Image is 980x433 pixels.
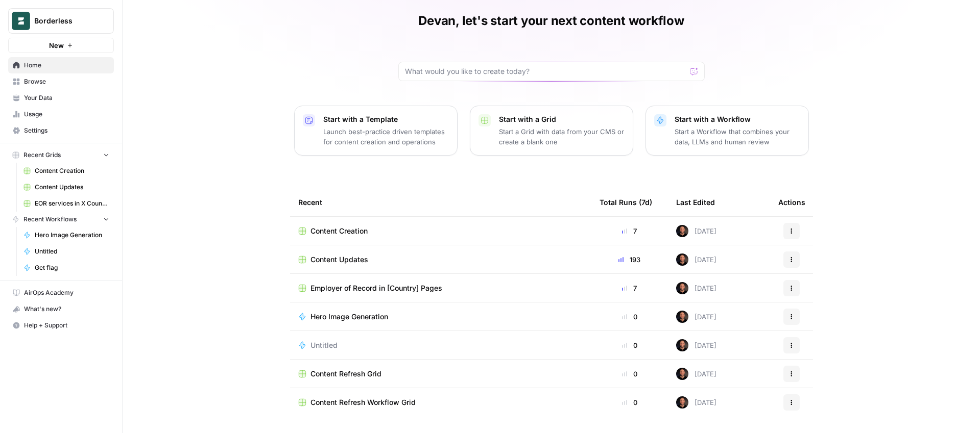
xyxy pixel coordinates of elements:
[676,339,716,351] div: [DATE]
[24,93,109,103] span: Your Data
[676,225,688,237] img: 1x5evsl3off9ss8wtc2qenqfsk0y
[310,254,368,265] span: Content Updates
[8,57,114,73] a: Home
[600,188,652,216] div: Total Runs (7d)
[310,369,381,379] span: Content Refresh Grid
[676,225,716,237] div: [DATE]
[676,311,688,323] img: 1x5evsl3off9ss8wtc2qenqfsk0y
[19,179,114,195] a: Content Updates
[298,254,583,265] a: Content Updates
[310,283,442,293] span: Employer of Record in [Country] Pages
[8,38,114,53] button: New
[19,195,114,212] a: EOR services in X Country
[675,114,800,124] p: Start with a Workflow
[676,188,715,216] div: Last Edited
[34,16,96,26] span: Borderless
[8,8,114,34] button: Workspace: Borderless
[8,147,114,163] button: Recent Grids
[19,260,114,276] a: Get flag
[676,253,688,266] img: 1x5evsl3off9ss8wtc2qenqfsk0y
[298,312,583,322] a: Hero Image Generation
[310,340,338,350] span: Untitled
[24,126,109,135] span: Settings
[298,397,583,407] a: Content Refresh Workflow Grid
[298,188,583,216] div: Recent
[8,301,114,317] button: What's new?
[12,12,30,30] img: Borderless Logo
[499,114,625,124] p: Start with a Grid
[24,288,109,297] span: AirOps Academy
[19,243,114,260] a: Untitled
[310,226,368,236] span: Content Creation
[676,311,716,323] div: [DATE]
[8,285,114,301] a: AirOps Academy
[35,199,109,208] span: EOR services in X Country
[676,396,688,409] img: 1x5evsl3off9ss8wtc2qenqfsk0y
[600,283,660,293] div: 7
[676,396,716,409] div: [DATE]
[600,340,660,350] div: 0
[23,215,77,224] span: Recent Workflows
[8,106,114,122] a: Usage
[8,317,114,334] button: Help + Support
[310,312,388,322] span: Hero Image Generation
[676,368,716,380] div: [DATE]
[675,126,800,147] p: Start a Workflow that combines your data, LLMs and human review
[323,126,449,147] p: Launch best-practice driven templates for content creation and operations
[23,150,61,160] span: Recent Grids
[600,254,660,265] div: 193
[35,231,109,240] span: Hero Image Generation
[298,340,583,350] a: Untitled
[676,253,716,266] div: [DATE]
[35,247,109,256] span: Untitled
[676,282,716,294] div: [DATE]
[646,106,809,156] button: Start with a WorkflowStart a Workflow that combines your data, LLMs and human review
[298,226,583,236] a: Content Creation
[24,61,109,70] span: Home
[778,188,805,216] div: Actions
[35,166,109,175] span: Content Creation
[8,90,114,106] a: Your Data
[298,283,583,293] a: Employer of Record in [Country] Pages
[499,126,625,147] p: Start a Grid with data from your CMS or create a blank one
[35,263,109,272] span: Get flag
[49,40,64,50] span: New
[8,212,114,227] button: Recent Workflows
[19,163,114,179] a: Content Creation
[24,110,109,119] span: Usage
[9,301,113,317] div: What's new?
[323,114,449,124] p: Start with a Template
[298,369,583,379] a: Content Refresh Grid
[600,226,660,236] div: 7
[676,339,688,351] img: 1x5evsl3off9ss8wtc2qenqfsk0y
[676,282,688,294] img: 1x5evsl3off9ss8wtc2qenqfsk0y
[310,397,416,407] span: Content Refresh Workflow Grid
[24,321,109,330] span: Help + Support
[600,369,660,379] div: 0
[294,106,458,156] button: Start with a TemplateLaunch best-practice driven templates for content creation and operations
[470,106,633,156] button: Start with a GridStart a Grid with data from your CMS or create a blank one
[8,122,114,139] a: Settings
[600,397,660,407] div: 0
[8,73,114,90] a: Browse
[418,13,684,29] h1: Devan, let's start your next content workflow
[676,368,688,380] img: 1x5evsl3off9ss8wtc2qenqfsk0y
[405,66,686,77] input: What would you like to create today?
[24,77,109,86] span: Browse
[35,183,109,192] span: Content Updates
[600,312,660,322] div: 0
[19,227,114,243] a: Hero Image Generation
